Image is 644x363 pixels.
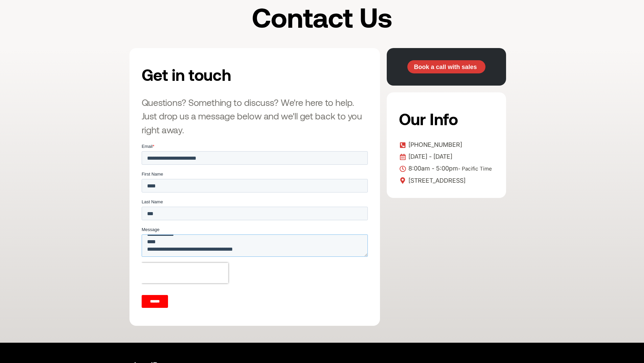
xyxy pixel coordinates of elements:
[399,105,492,133] h2: Our Info
[399,140,494,150] a: [PHONE_NUMBER]
[407,163,492,174] span: 8:00am - 5:00pm
[187,3,457,31] h1: Contact Us
[458,165,492,172] span: - Pacific Time
[142,95,368,137] h3: Questions? Something to discuss? We're here to help. Just drop us a message below and we'll get b...
[407,152,452,162] span: [DATE] - [DATE]
[407,140,462,150] span: [PHONE_NUMBER]
[407,176,466,186] span: [STREET_ADDRESS]
[142,60,300,89] h2: Get in touch
[414,64,477,70] span: Book a call with sales
[142,143,368,314] iframe: Form 0
[407,60,485,74] a: Book a call with sales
